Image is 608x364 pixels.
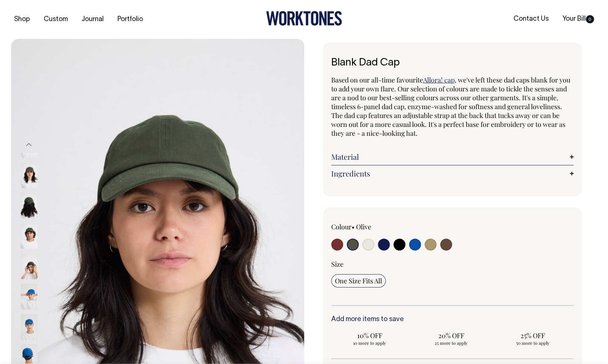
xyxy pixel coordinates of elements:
span: Based on our all-time favourite [331,75,423,84]
a: Custom [41,13,71,26]
img: olive [21,192,37,218]
img: olive [21,223,37,249]
a: Portfolio [114,13,146,26]
h6: Add more items to save [331,316,574,323]
input: 10% OFF 10 more to apply [331,329,408,348]
a: Ingredients [331,169,574,178]
span: 25% OFF [498,331,568,340]
a: Material [331,152,574,161]
div: Colour [331,222,428,231]
img: olive [21,253,37,279]
span: 20% OFF [416,331,486,340]
span: 10% OFF [335,331,405,340]
a: Shop [11,13,33,26]
img: olive [21,162,37,188]
input: 20% OFF 25 more to apply [413,329,490,348]
h1: Blank Dad Cap [331,57,574,69]
div: Size [331,260,574,269]
span: • [352,222,355,231]
label: Olive [356,222,371,231]
input: One Size Fits All [331,274,386,287]
input: 25% OFF 50 more to apply [494,329,571,348]
span: , we've left these dad caps blank for you to add your own flare. Our selection of colours are mad... [331,75,570,138]
span: One Size Fits All [335,276,382,285]
a: Your Bill0 [559,13,597,25]
span: 10 more to apply [335,340,405,346]
img: worker-blue [21,283,37,309]
span: 25 more to apply [416,340,486,346]
a: Contact Us [511,13,552,25]
a: Journal [79,13,107,26]
img: worker-blue [21,314,37,340]
span: 50 more to apply [498,340,568,346]
a: Allora! cap [423,75,455,84]
button: Previous [23,136,34,153]
span: 0 [586,15,594,23]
